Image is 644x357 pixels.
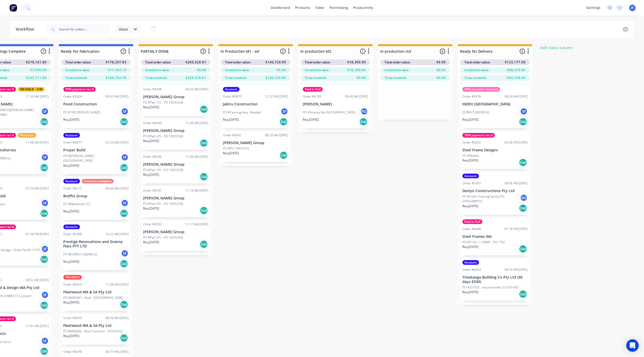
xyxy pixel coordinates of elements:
div: Order #6446 [462,227,481,231]
span: Total order value: [385,60,411,65]
span: Invoiced to date: [145,68,170,72]
div: Order #5930 [462,94,481,99]
p: Req. [DATE] [63,334,79,338]
div: Order #5870 [223,94,242,99]
div: Account [462,174,479,178]
span: $18,300.00 [347,68,366,72]
span: $140,729.90 [265,60,286,65]
div: Del [200,105,208,113]
div: Order #6499 [143,121,162,125]
div: 06:46 AM [DATE] [105,186,129,191]
div: purchasing [327,4,351,12]
p: [PERSON_NAME] [303,102,368,106]
div: Order #6215 [63,186,82,191]
div: Del [40,118,48,126]
p: Steel Frames WA [462,234,528,239]
div: Paid in FullOrder #644601:18 PM [DATE]Steel Frames WAPO #C150, 1.15BMT - PO-1761Req.[DATE]Del [460,217,530,255]
span: $0.00 [357,76,366,80]
div: 11:09 AM [DATE] [185,154,208,159]
div: Del [40,164,48,172]
div: Order #650011:09 AM [DATE][PERSON_NAME] GroupPO #Part 3/5 - PO 10032506Req.[DATE]Del [141,152,210,184]
span: Invoiced to date: [385,68,409,72]
div: Order #6292 [462,140,481,145]
p: [PERSON_NAME] Group [143,162,208,167]
div: 11:01 AM [DATE] [26,324,49,328]
div: Del [200,240,208,248]
div: Del [120,334,128,342]
p: PO #Canning Hwy, Attadale [223,110,261,115]
span: $0.00 [277,68,286,72]
p: Req. [DATE] [462,290,478,294]
div: 09:29 AM [DATE] [505,267,528,272]
p: PO #PO 10032472 [223,146,249,151]
p: [PERSON_NAME] Group [143,95,208,99]
div: ON HOLDOrder #642011:58 AM [DATE]Fleetwood WA & SA Pty LtdPO #J006367 - Roof - [GEOGRAPHIC_DATA]R... [61,273,131,311]
div: 11:11 AM [DATE] [185,222,208,227]
div: 50% payment rec'dOrder #582409:03 AM [DATE]Pond ConstructionPO #106 [PERSON_NAME]SFReq.[DATE]Del [61,85,131,128]
div: Del [40,255,48,264]
div: 11:48 AM [DATE] [26,140,49,145]
div: 06:06 AM [DATE] [505,181,528,186]
div: Del [40,301,48,309]
a: dashboard [268,4,293,12]
div: SF [121,153,129,161]
div: 09:52 AM [DATE] [26,278,49,282]
div: Order #6388 [63,232,82,237]
div: SF [41,199,49,207]
p: Req. [DATE] [303,117,319,122]
p: PO #Collie Training Facility PO 55455/M0016 [462,194,520,204]
p: Req. [DATE] [143,139,159,143]
p: Fleetwood WA & SA Pty Ltd [63,324,129,328]
span: $210,141.80 [26,60,47,65]
div: Account [63,133,80,138]
span: JR [631,5,634,10]
div: SF [41,153,49,161]
span: $0.00 [436,68,446,72]
span: Invoiced to date: [305,68,329,72]
div: Del [40,347,48,355]
p: Req. [DATE] [63,117,79,122]
p: Req. [DATE] [143,172,159,177]
div: RE-Quote [18,133,36,138]
div: RD [520,194,528,202]
p: Req. [DATE] [143,240,159,245]
p: PO #Part 4/5 - PO 10032506 [143,201,183,206]
div: 40% payment recievedOrder #593008:39 AM [DATE]INDEV [GEOGRAPHIC_DATA][STREET_ADDRESS]SFReq.[DATE]Del [460,85,530,128]
div: Order #6420 [63,282,82,287]
p: PO #J006642 - Roof Sunshine - PO256742 [63,329,123,334]
div: Del [120,164,128,172]
p: Req. [DATE] [462,117,478,122]
span: To be invoiced: [385,76,406,80]
div: Workflow [16,26,37,32]
span: To be invoiced: [225,76,247,80]
p: Req. [DATE] [143,105,159,110]
div: Del [279,118,288,126]
p: Fleetwood WA & SA Pty Ltd [63,290,129,294]
div: 08:37 AM [DATE] [105,349,129,354]
div: Del [200,139,208,147]
p: Req. [DATE] [223,151,239,156]
div: SF [520,107,528,115]
p: PO #Part 2/5 - PO 10032506 [143,134,183,139]
span: $0.00 [436,60,446,65]
div: Paid in FullOrder #618909:40 AM [DATE][PERSON_NAME]PO #Granny flat [GEOGRAPHIC_DATA]RDReq.[DATE]Del [301,85,370,128]
button: Add status column [537,44,576,51]
div: 50% payment rec'd [63,87,96,92]
p: PO #106 [PERSON_NAME] [63,110,100,115]
div: Order #6077 [63,140,82,145]
span: $265,528.61 [186,60,206,65]
p: PO #Granny flat [GEOGRAPHIC_DATA] [303,110,355,115]
p: PO #Part 5/5 - PO 10032506 [143,235,183,240]
p: Jabiru Construction [223,102,288,106]
div: 08:20 AM [DATE] [265,133,288,138]
div: Order #649911:08 AM [DATE][PERSON_NAME] GroupPO #Part 2/5 - PO 10032506Req.[DATE]Del [141,119,210,150]
p: Req. [DATE] [462,158,478,163]
div: Order #6491 [223,133,242,138]
div: 09:40 AM [DATE] [345,94,368,99]
p: PO #Waikiki [462,153,479,158]
p: PO #Mandurah CCC [63,202,91,206]
p: Req. [DATE] [223,117,239,122]
div: 09:20 AM [DATE] [185,87,208,92]
div: SF [41,107,49,115]
p: [STREET_ADDRESS] [462,110,489,115]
